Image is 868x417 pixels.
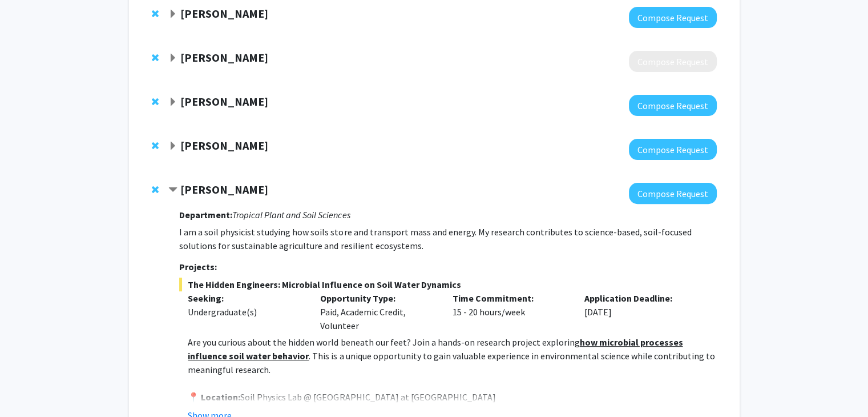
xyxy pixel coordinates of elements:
[168,54,177,63] span: Expand Nicole Hynson Bookmark
[443,291,576,332] div: 15 - 20 hours/week
[9,366,49,408] iframe: Chat
[188,291,303,305] p: Seeking:
[152,9,159,18] span: Remove Zhiyue Wang from bookmarks
[188,335,716,376] p: Are you curious about the hidden world beneath our feet? Join a hands-on research project explori...
[179,278,716,291] span: The Hidden Engineers: Microbial Influence on Soil Water Dynamics
[452,291,567,305] p: Time Commitment:
[168,98,177,107] span: Expand Joanna Philippoff Bookmark
[629,7,717,28] button: Compose Request to Zhiyue Wang
[629,183,717,204] button: Compose Request to Jing Yan
[168,10,177,19] span: Expand Zhiyue Wang Bookmark
[188,390,716,404] p: Soil Physics Lab @ [GEOGRAPHIC_DATA] at [GEOGRAPHIC_DATA]
[168,142,177,151] span: Expand Linden Schneider Bookmark
[188,305,303,319] div: Undergraduate(s)
[152,141,159,150] span: Remove Linden Schneider from bookmarks
[152,53,159,62] span: Remove Nicole Hynson from bookmarks
[179,209,232,220] strong: Department:
[180,138,268,153] strong: [PERSON_NAME]
[629,139,717,160] button: Compose Request to Linden Schneider
[180,94,268,109] strong: [PERSON_NAME]
[629,95,717,116] button: Compose Request to Joanna Philippoff
[629,51,717,72] button: Compose Request to Nicole Hynson
[312,291,444,332] div: Paid, Academic Credit, Volunteer
[179,261,217,272] strong: Projects:
[180,182,268,197] strong: [PERSON_NAME]
[180,50,268,65] strong: [PERSON_NAME]
[188,391,240,403] strong: 📍 Location:
[152,97,159,106] span: Remove Joanna Philippoff from bookmarks
[320,291,435,305] p: Opportunity Type:
[584,291,700,305] p: Application Deadline:
[576,291,708,332] div: [DATE]
[152,185,159,194] span: Remove Jing Yan from bookmarks
[232,209,350,220] i: Tropical Plant and Soil Sciences
[188,336,683,362] u: how microbial processes influence soil water behavior
[180,6,268,21] strong: [PERSON_NAME]
[179,225,716,252] p: I am a soil physicist studying how soils store and transport mass and energy. My research contrib...
[168,186,177,195] span: Contract Jing Yan Bookmark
